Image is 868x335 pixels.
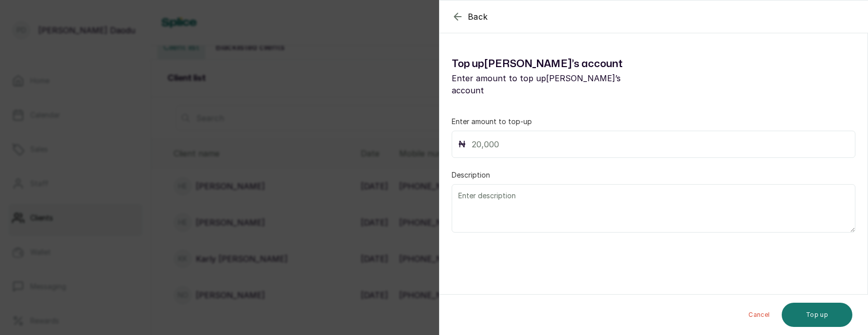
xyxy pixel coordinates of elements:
button: Cancel [740,303,778,327]
p: Enter amount to top up [PERSON_NAME] ’s account [452,72,654,96]
button: Top up [782,303,852,327]
h1: Top up [PERSON_NAME] ’s account [452,56,654,72]
label: Description [452,170,490,180]
input: 20,000 [472,137,849,151]
button: Back [452,11,488,23]
span: Back [468,11,488,23]
label: Enter amount to top-up [452,117,532,127]
p: ₦ [458,137,466,151]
